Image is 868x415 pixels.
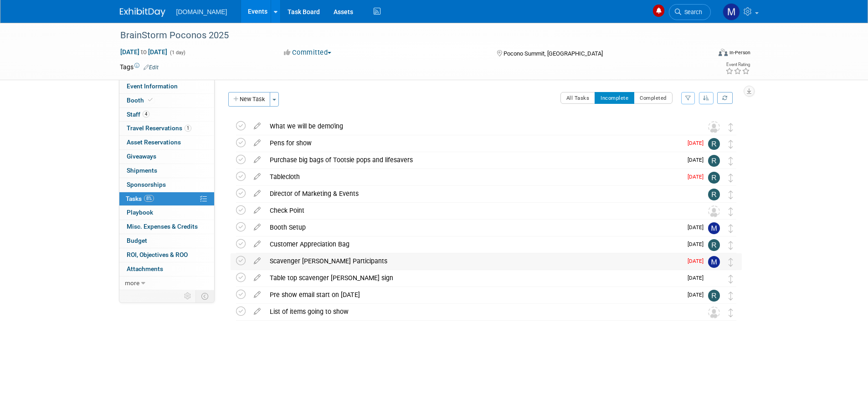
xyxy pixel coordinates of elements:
a: edit [249,206,265,215]
span: [DATE] [688,241,708,247]
i: Move task [729,308,733,317]
span: [DATE] [688,157,708,163]
i: Move task [729,292,733,300]
div: Check Point [265,203,690,218]
button: New Task [228,92,270,107]
i: Move task [729,275,733,283]
img: Unassigned [708,307,720,318]
span: Tasks [126,195,154,202]
div: Booth Setup [265,220,682,235]
a: Attachments [119,262,214,276]
span: Pocono Summit, [GEOGRAPHIC_DATA] [503,50,603,57]
span: Staff [127,111,149,118]
span: Budget [127,237,147,244]
img: Mark Menzella [708,222,720,234]
td: Tags [120,62,159,72]
a: edit [249,274,265,282]
a: Refresh [717,92,733,104]
span: 1 [185,125,191,132]
span: 4 [143,111,149,118]
div: BrainStorm Poconos 2025 [117,27,697,44]
td: Toggle Event Tabs [195,290,214,302]
td: Personalize Event Tab Strip [180,290,196,302]
a: edit [249,291,265,299]
img: Format-Inperson.png [719,49,728,56]
span: [DATE] [688,258,708,264]
a: edit [249,139,265,147]
a: Travel Reservations1 [119,122,214,135]
a: Budget [119,234,214,248]
button: Completed [634,92,673,104]
a: Giveaways [119,150,214,164]
a: Asset Reservations [119,136,214,149]
a: Event Information [119,80,214,93]
span: Booth [127,97,154,104]
span: ROI, Objectives & ROO [127,251,188,258]
i: Booth reservation complete [148,97,153,102]
div: Table top scavenger [PERSON_NAME] sign [265,270,682,286]
a: edit [249,122,265,130]
span: Search [681,9,702,15]
span: Asset Reservations [127,138,181,146]
a: edit [249,190,265,198]
span: Event Information [127,82,178,90]
a: Shipments [119,164,214,178]
span: [DOMAIN_NAME] [176,8,227,15]
div: Event Rating [725,62,750,67]
span: Misc. Expenses & Credits [127,223,198,230]
a: more [119,277,214,290]
button: Incomplete [595,92,634,104]
div: Director of Marketing & Events [265,186,690,201]
i: Move task [729,207,733,216]
span: to [139,48,148,56]
i: Move task [729,190,733,199]
a: Search [669,4,711,20]
span: [DATE] [DATE] [120,48,168,56]
a: Staff4 [119,108,214,122]
span: [DATE] [688,174,708,180]
a: Misc. Expenses & Credits [119,220,214,234]
img: Rachelle Menzella [708,155,720,167]
div: Pens for show [265,135,682,151]
a: edit [249,223,265,231]
a: edit [249,240,265,248]
img: Rachelle Menzella [708,138,720,150]
img: Vasili Karalewich [708,273,720,285]
img: Rachelle Menzella [708,172,720,184]
span: Giveaways [127,153,156,160]
i: Move task [729,123,733,132]
div: Tablecloth [265,169,682,184]
a: ROI, Objectives & ROO [119,248,214,262]
img: Rachelle Menzella [708,189,720,200]
span: (1 day) [169,50,185,56]
span: Shipments [127,167,157,174]
i: Move task [729,140,733,149]
div: List of items going to show [265,304,690,319]
i: Move task [729,241,733,250]
div: Scavenger [PERSON_NAME] Participants [265,253,682,269]
div: Event Format [657,47,751,61]
span: Travel Reservations [127,124,191,132]
i: Move task [729,224,733,233]
img: Unassigned [708,205,720,217]
a: edit [249,173,265,181]
i: Move task [729,157,733,165]
span: [DATE] [688,292,708,298]
a: Playbook [119,206,214,220]
div: What we will be demo'ing [265,118,690,134]
span: [DATE] [688,275,708,281]
div: Pre show email start on [DATE] [265,287,682,302]
a: Sponsorships [119,178,214,192]
span: [DATE] [688,140,708,146]
span: Attachments [127,265,163,272]
a: edit [249,257,265,265]
a: Edit [144,64,159,71]
button: All Tasks [560,92,596,104]
img: Rachelle Menzella [708,290,720,302]
span: 8% [144,195,154,202]
img: Mark Menzella [723,3,740,20]
i: Move task [729,174,733,182]
a: edit [249,307,265,316]
img: ExhibitDay [120,8,165,17]
div: Purchase big bags of Tootsie pops and lifesavers [265,152,682,168]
